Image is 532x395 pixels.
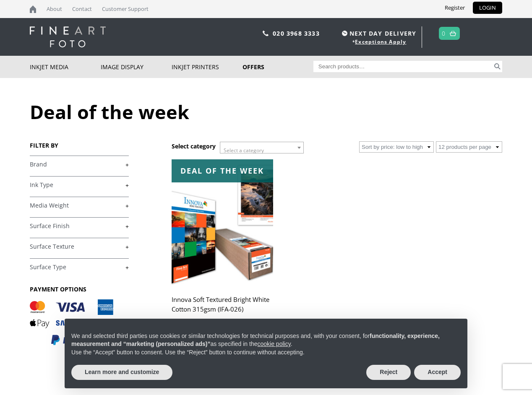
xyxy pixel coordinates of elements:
img: logo-white.svg [30,26,106,47]
a: 0 [442,27,446,39]
a: LOGIN [473,2,502,14]
a: cookie policy [258,340,291,347]
a: Image Display [101,56,172,78]
button: Learn more and customize [71,365,172,380]
img: phone.svg [263,31,269,36]
a: + [30,243,129,251]
h3: Select category [172,142,216,150]
a: Register [438,2,471,14]
select: Shop order [359,141,434,153]
a: Offers [243,56,313,78]
p: Use the “Accept” button to consent. Use the “Reject” button to continue without accepting. [71,348,461,357]
h4: Ink Type [30,176,129,193]
strong: functionality, experience, measurement and “marketing (personalized ads)” [71,333,440,348]
a: + [30,222,129,230]
div: Notice [58,312,474,395]
a: + [30,161,129,169]
a: Inkjet Media [30,56,101,78]
img: PAYMENT OPTIONS [30,299,114,346]
button: Reject [366,365,411,380]
a: 020 3968 3333 [273,29,320,37]
a: + [30,202,129,210]
input: Search products… [313,61,493,72]
h3: PAYMENT OPTIONS [30,285,129,293]
h1: Deal of the week [30,99,502,125]
button: Accept [414,365,461,380]
button: Search [493,61,502,72]
h4: Brand [30,156,129,172]
a: Deal of the week Innova Soft Textured Bright White Cotton 315gsm (IFA-026) £27.99£23.99 [172,159,273,346]
a: + [30,263,129,271]
span: NEXT DAY DELIVERY [340,29,416,38]
img: time.svg [342,31,347,36]
img: basket.svg [450,31,456,36]
h4: Surface Texture [30,238,129,255]
img: Innova Soft Textured Bright White Cotton 315gsm (IFA-026) [172,159,273,286]
h2: Innova Soft Textured Bright White Cotton 315gsm (IFA-026) [172,292,273,325]
h4: Surface Finish [30,217,129,234]
div: Deal of the week [172,159,273,182]
p: We and selected third parties use cookies or similar technologies for technical purposes and, wit... [71,332,461,348]
h4: Media Weight [30,197,129,213]
a: + [30,181,129,189]
h4: Surface Type [30,258,129,275]
a: Exceptions Apply [355,38,406,45]
span: Select a category [224,147,264,154]
a: Inkjet Printers [172,56,243,78]
h3: FILTER BY [30,141,129,149]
